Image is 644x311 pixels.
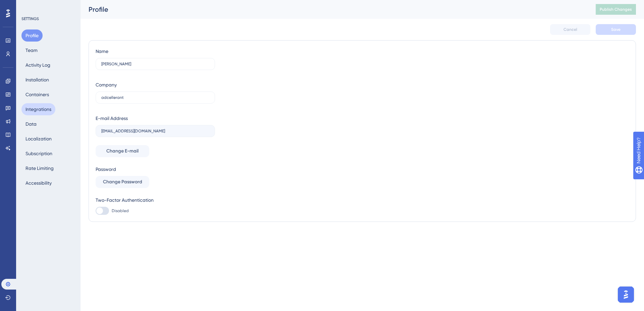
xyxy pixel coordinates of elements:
[563,27,577,32] span: Cancel
[89,5,579,14] div: Profile
[106,147,139,155] span: Change E-mail
[103,178,142,186] span: Change Password
[21,162,58,174] button: Rate Limiting
[596,4,636,15] button: Publish Changes
[21,59,54,71] button: Activity Log
[21,74,53,86] button: Installation
[550,24,590,35] button: Cancel
[21,177,56,189] button: Accessibility
[101,62,209,66] input: Name Surname
[101,95,209,100] input: Company Name
[96,145,149,157] button: Change E-mail
[101,129,209,133] input: E-mail Address
[21,29,43,42] button: Profile
[616,285,636,305] iframe: UserGuiding AI Assistant Launcher
[21,16,76,21] div: SETTINGS
[21,44,42,56] button: Team
[96,176,149,188] button: Change Password
[96,47,108,55] div: Name
[21,133,56,145] button: Localization
[600,7,632,12] span: Publish Changes
[21,103,55,115] button: Integrations
[611,27,621,32] span: Save
[21,118,41,130] button: Data
[96,81,117,89] div: Company
[112,208,129,213] span: Disabled
[96,165,215,173] div: Password
[21,88,53,101] button: Containers
[596,24,636,35] button: Save
[96,114,128,122] div: E-mail Address
[96,196,215,204] div: Two-Factor Authentication
[21,147,56,160] button: Subscription
[16,2,42,10] span: Need Help?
